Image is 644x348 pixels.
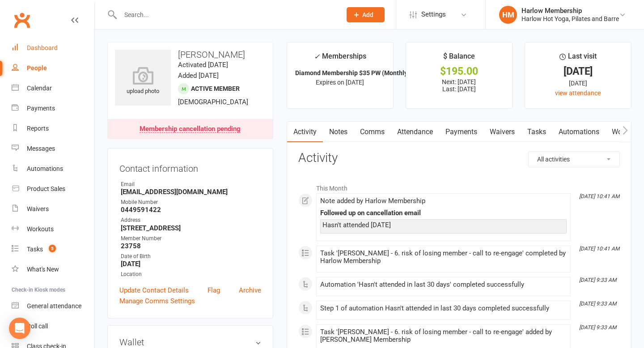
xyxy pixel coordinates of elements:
[521,7,619,15] div: Harlow Membership
[316,79,364,86] span: Expires on [DATE]
[121,224,261,232] strong: [STREET_ADDRESS]
[298,151,620,165] h3: Activity
[121,180,261,189] div: Email
[121,234,261,243] div: Member Number
[27,105,55,112] div: Payments
[12,38,94,58] a: Dashboard
[320,305,567,312] div: Step 1 of automation Hasn't attended in last 30 days completed successfully
[12,199,94,219] a: Waivers
[27,185,65,192] div: Product Sales
[320,250,567,265] div: Task '[PERSON_NAME] - 6. risk of losing member - call to re-engage' completed by Harlow Membership
[12,296,94,316] a: General attendance kiosk mode
[579,324,616,331] i: [DATE] 9:33 AM
[579,193,619,199] i: [DATE] 10:41 AM
[521,122,552,142] a: Tasks
[119,285,189,296] a: Update Contact Details
[12,98,94,119] a: Payments
[12,316,94,336] a: Roll call
[320,328,567,344] div: Task '[PERSON_NAME] - 6. risk of losing member - call to re-engage' added by [PERSON_NAME] Member...
[414,67,504,76] div: $195.00
[555,89,601,97] a: view attendance
[140,126,241,133] div: Membership cancellation pending
[27,145,55,152] div: Messages
[27,246,43,253] div: Tasks
[119,160,261,174] h3: Contact information
[552,122,606,142] a: Automations
[27,225,54,233] div: Workouts
[118,8,335,21] input: Search...
[239,285,261,296] a: Archive
[320,281,567,289] div: Automation 'Hasn't attended in last 30 days' completed successfully
[12,219,94,239] a: Workouts
[121,206,261,214] strong: 0449591422
[121,270,261,279] div: Location
[27,323,48,330] div: Roll call
[12,159,94,179] a: Automations
[12,119,94,139] a: Reports
[121,216,261,225] div: Address
[119,296,195,306] a: Manage Comms Settings
[323,122,354,142] a: Notes
[559,51,597,67] div: Last visit
[178,72,219,80] time: Added [DATE]
[12,259,94,280] a: What's New
[27,266,59,273] div: What's New
[208,285,220,296] a: Flag
[414,78,504,93] p: Next: [DATE] Last: [DATE]
[421,4,446,25] span: Settings
[12,239,94,259] a: Tasks 5
[27,205,49,212] div: Waivers
[533,67,623,76] div: [DATE]
[12,78,94,98] a: Calendar
[483,122,521,142] a: Waivers
[49,245,56,252] span: 5
[579,277,616,283] i: [DATE] 9:33 AM
[12,139,94,159] a: Messages
[12,58,94,78] a: People
[11,9,33,31] a: Clubworx
[579,246,619,252] i: [DATE] 10:41 AM
[439,122,483,142] a: Payments
[178,98,248,106] span: [DEMOGRAPHIC_DATA]
[121,188,261,196] strong: [EMAIL_ADDRESS][DOMAIN_NAME]
[121,242,261,250] strong: 23758
[27,44,58,51] div: Dashboard
[27,125,49,132] div: Reports
[499,6,517,24] div: HM
[9,318,30,339] div: Open Intercom Messenger
[314,51,366,67] div: Memberships
[391,122,439,142] a: Attendance
[121,252,261,261] div: Date of Birth
[354,122,391,142] a: Comms
[27,85,52,92] div: Calendar
[362,11,373,18] span: Add
[27,64,47,72] div: People
[579,301,616,307] i: [DATE] 9:33 AM
[521,15,619,23] div: Harlow Hot Yoga, Pilates and Barre
[115,67,171,96] div: upload photo
[178,61,228,69] time: Activated [DATE]
[298,179,620,193] li: This Month
[115,50,266,59] h3: [PERSON_NAME]
[443,51,475,67] div: $ Balance
[191,85,240,92] span: Active member
[119,337,261,347] h3: Wallet
[320,197,567,205] div: Note added by Harlow Membership
[27,165,63,172] div: Automations
[27,302,81,310] div: General attendance
[322,221,564,229] div: Hasn't attended [DATE]
[12,179,94,199] a: Product Sales
[320,209,567,217] div: Followed up on cancellation email
[121,198,261,207] div: Mobile Number
[295,69,410,76] strong: Diamond Membership $35 PW (Monthly)
[533,78,623,88] div: [DATE]
[121,260,261,268] strong: [DATE]
[314,52,320,61] i: ✓
[347,7,385,22] button: Add
[287,122,323,142] a: Activity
